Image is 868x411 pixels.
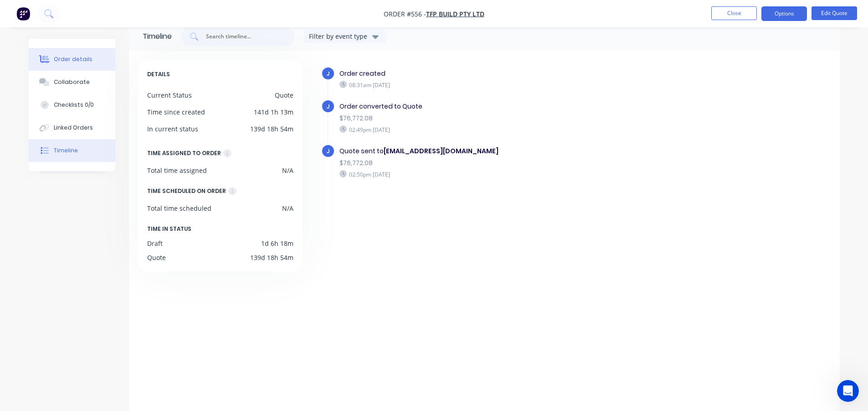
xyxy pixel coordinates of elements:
[147,90,192,100] div: Current Status
[326,102,329,111] span: J
[250,124,293,134] div: 139d 18h 54m
[16,7,30,21] img: Factory
[261,239,293,248] div: 1d 6h 18m
[147,253,166,262] div: Quote
[339,114,655,123] div: $76,772.08
[837,380,859,402] iframe: Intercom live chat
[147,224,191,234] span: TIME IN STATUS
[339,69,655,78] div: Order created
[29,94,115,116] button: Checklists 0/0
[426,10,484,18] a: TFP Build Pty Ltd
[339,125,655,134] div: 02:49pm [DATE]
[339,170,655,178] div: 02:50pm [DATE]
[29,139,115,162] button: Timeline
[761,6,807,21] button: Options
[147,203,211,213] div: Total time scheduled
[812,6,857,20] button: Edit Quote
[384,10,426,18] span: Order #556 -
[147,124,198,134] div: In current status
[143,31,172,42] div: Timeline
[339,146,655,156] div: Quote sent to
[54,124,93,132] div: Linked Orders
[275,90,293,100] div: Quote
[711,6,757,20] button: Close
[304,30,386,43] button: Filter by event type
[147,148,221,158] div: TIME ASSIGNED TO ORDER
[384,146,498,156] b: [EMAIL_ADDRESS][DOMAIN_NAME]
[147,166,207,175] div: Total time assigned
[339,102,655,111] div: Order converted to Quote
[29,48,115,71] button: Order details
[282,203,293,213] div: N/A
[309,31,370,41] div: Filter by event type
[54,78,90,86] div: Collaborate
[250,253,293,262] div: 139d 18h 54m
[326,69,329,78] span: J
[254,107,293,117] div: 141d 1h 13m
[339,158,655,168] div: $76,772.08
[54,55,92,63] div: Order details
[326,147,329,156] span: J
[147,239,163,248] div: Draft
[54,101,94,109] div: Checklists 0/0
[339,81,655,89] div: 08:31am [DATE]
[29,71,115,94] button: Collaborate
[282,166,293,175] div: N/A
[147,69,170,79] span: DETAILS
[147,186,226,196] div: TIME SCHEDULED ON ORDER
[147,107,205,117] div: Time since created
[54,146,78,155] div: Timeline
[205,32,281,41] input: Search timeline...
[29,116,115,139] button: Linked Orders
